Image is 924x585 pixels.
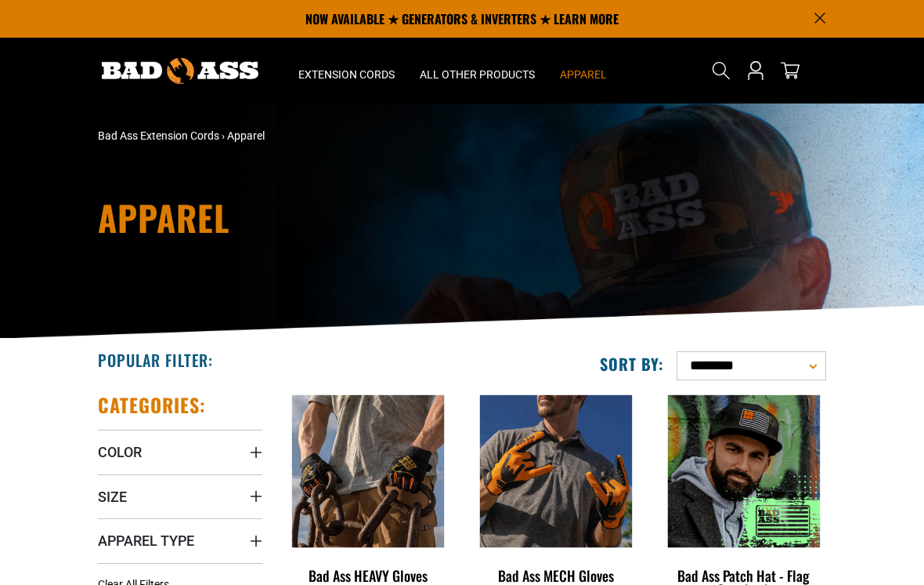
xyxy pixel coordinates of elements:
[98,128,576,144] nav: breadcrumbs
[98,393,206,417] h2: Categories:
[659,395,828,547] img: multicam black
[227,129,265,142] span: Apparel
[474,569,638,583] div: Bad Ass MECH Gloves
[98,474,262,518] summary: Size
[298,67,395,82] span: Extension Cords
[560,67,607,82] span: Apparel
[600,354,664,374] label: Sort by:
[98,350,213,370] h2: Popular Filter:
[547,38,619,104] summary: Apparel
[471,395,641,547] img: orange
[98,488,127,506] span: Size
[98,443,142,461] span: Color
[98,518,262,562] summary: Apparel Type
[283,395,453,547] img: Bad Ass HEAVY Gloves
[286,569,450,583] div: Bad Ass HEAVY Gloves
[102,58,258,84] img: Bad Ass Extension Cords
[98,129,219,142] a: Bad Ass Extension Cords
[709,58,734,83] summary: Search
[420,67,535,82] span: All Other Products
[222,129,225,142] span: ›
[407,38,547,104] summary: All Other Products
[98,532,194,550] span: Apparel Type
[286,38,407,104] summary: Extension Cords
[98,201,701,235] h1: Apparel
[98,430,262,474] summary: Color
